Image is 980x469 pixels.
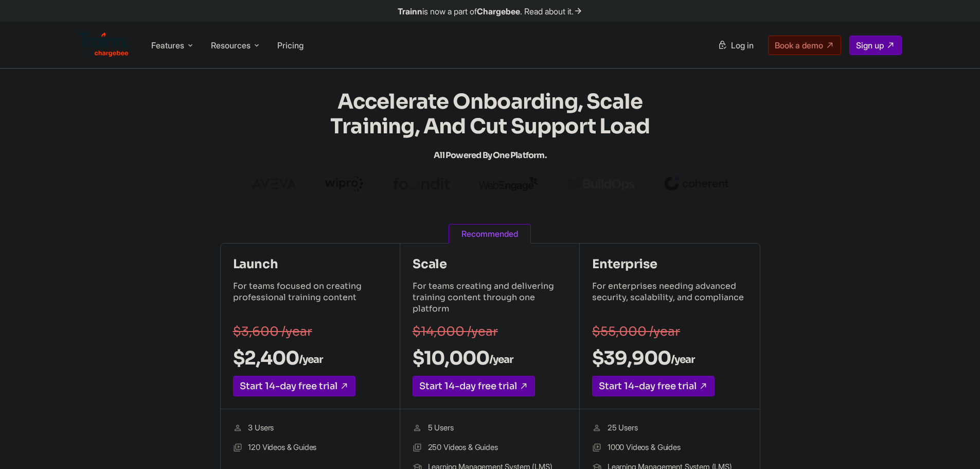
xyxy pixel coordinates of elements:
a: Sign up [849,36,902,55]
a: Log in [711,36,760,55]
li: 1000 Videos & Guides [592,441,747,455]
a: Start 14-day free trial [413,376,535,396]
li: 250 Videos & Guides [413,441,567,455]
h1: Accelerate Onboarding, Scale Training, and Cut Support Load [305,90,675,168]
h2: $2,400 [233,346,387,370]
img: Trainn Logo [79,32,129,57]
span: Log in [731,40,754,50]
span: Book a demo [775,40,823,50]
s: $14,000 /year [413,324,498,339]
p: For teams focused on creating professional training content [233,281,387,317]
b: Trainn [398,6,422,16]
a: Pricing [277,40,304,50]
img: foundit logo [393,178,450,190]
s: $55,000 /year [592,324,680,339]
h2: $10,000 [413,346,567,370]
b: Chargebee [477,6,520,16]
img: coherent logo [664,177,729,191]
li: 25 Users [592,422,747,435]
span: Resources [211,40,251,51]
a: Start 14-day free trial [233,376,355,396]
span: Features [151,40,184,51]
h4: Launch [233,256,387,272]
p: For enterprises needing advanced security, scalability, and compliance [592,281,747,317]
img: buildops logo [567,178,635,190]
sub: /year [299,353,323,366]
span: All Powered by One Platform. [434,150,546,161]
sub: /year [489,353,513,366]
li: 5 Users [413,422,567,435]
h4: Scale [413,256,567,272]
span: Sign up [856,40,884,50]
img: aveva logo [251,179,296,189]
p: For teams creating and delivering training content through one platform [413,281,567,317]
li: 120 Videos & Guides [233,441,387,455]
sub: /year [671,353,694,366]
a: Book a demo [768,36,841,55]
a: Start 14-day free trial [592,376,715,396]
span: Recommended [449,224,531,244]
s: $3,600 /year [233,324,312,339]
img: wipro logo [325,176,364,192]
img: webengage logo [479,177,539,191]
h4: Enterprise [592,256,747,272]
li: 3 Users [233,422,387,435]
h2: $39,900 [592,346,747,370]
